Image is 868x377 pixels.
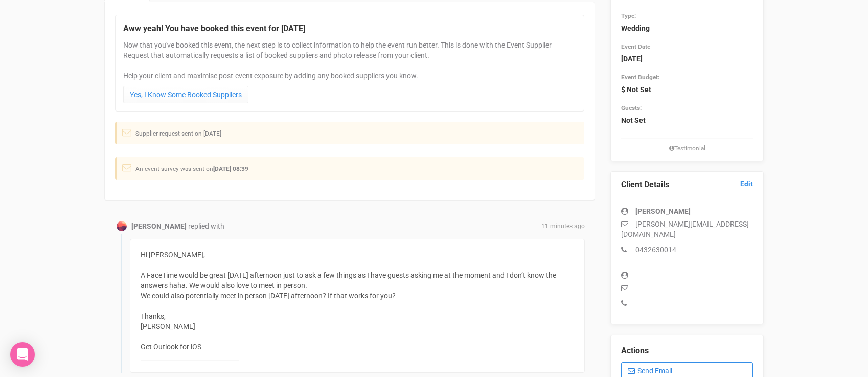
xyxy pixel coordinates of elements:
p: 0432630014 [621,245,753,255]
div: Open Intercom Messenger [10,342,35,367]
strong: [DATE] 08:39 [213,165,248,172]
p: [PERSON_NAME][EMAIL_ADDRESS][DOMAIN_NAME] [621,219,753,239]
strong: Wedding [621,24,650,32]
a: Yes, I Know Some Booked Suppliers [123,86,248,103]
small: Supplier request sent on [DATE] [135,130,221,137]
legend: Aww yeah! You have booked this event for [DATE] [123,23,576,35]
small: An event survey was sent on [135,165,248,172]
strong: [DATE] [621,55,643,63]
small: Testimonial [621,144,753,153]
div: Hi [PERSON_NAME], A FaceTime would be great [DATE] afternoon just to ask a few things as I have g... [130,239,585,373]
img: Profile Image [117,221,127,231]
small: Type: [621,12,636,19]
strong: Not Set [621,116,646,124]
span: 11 minutes ago [541,222,585,231]
a: Edit [740,179,753,189]
strong: [PERSON_NAME] [635,207,691,215]
legend: Client Details [621,179,753,191]
small: Guests: [621,104,642,112]
: ________________________________ [141,353,239,361]
strong: $ Not Set [621,85,651,94]
p: Now that you've booked this event, the next step is to collect information to help the event run ... [123,40,576,81]
legend: Actions [621,345,753,357]
span: replied with [188,222,224,230]
small: Event Date [621,43,650,50]
small: Event Budget: [621,74,659,81]
strong: [PERSON_NAME] [131,222,187,230]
